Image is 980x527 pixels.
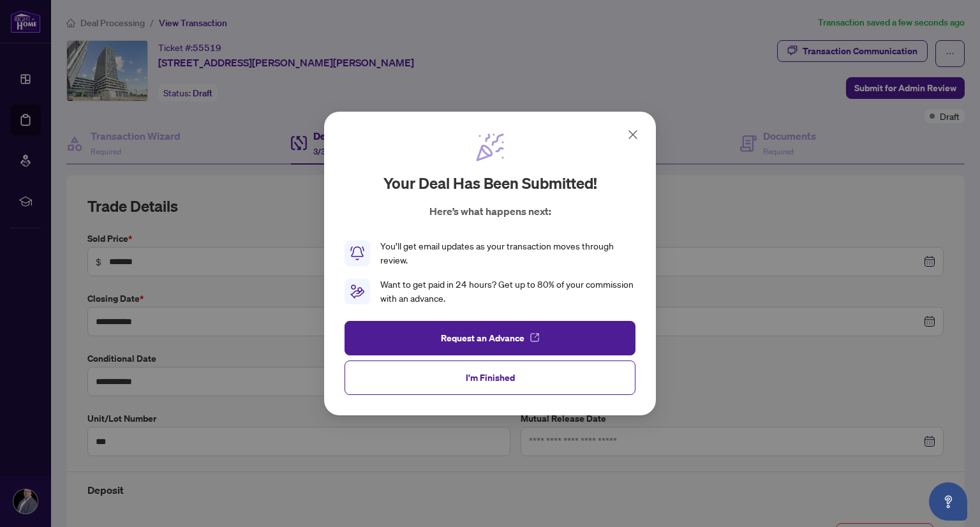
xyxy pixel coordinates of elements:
button: Open asap [929,482,967,521]
button: Request an Advance [345,321,635,355]
p: Here’s what happens next: [429,204,551,219]
div: You’ll get email updates as your transaction moves through review. [380,239,635,267]
span: I'm Finished [466,367,515,388]
h2: Your deal has been submitted! [383,173,597,193]
button: I'm Finished [345,360,635,395]
div: Want to get paid in 24 hours? Get up to 80% of your commission with an advance. [380,278,635,306]
span: Request an Advance [441,328,524,348]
